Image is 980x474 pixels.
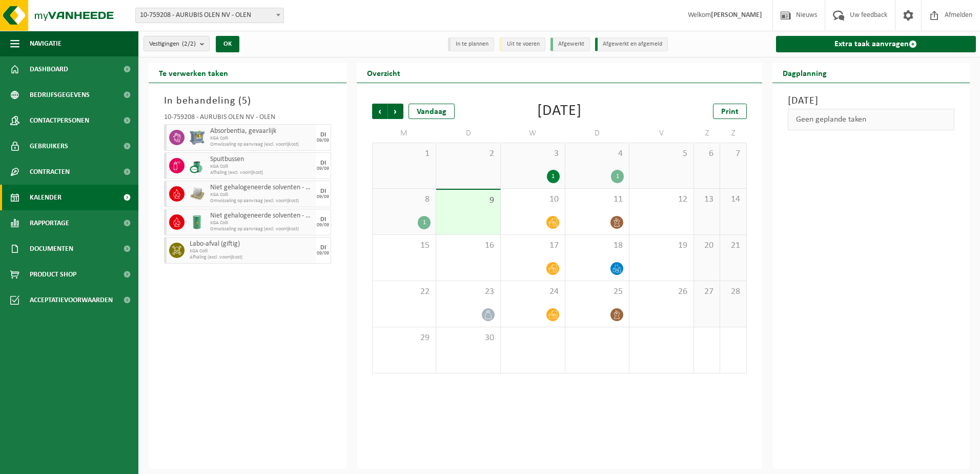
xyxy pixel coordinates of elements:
td: V [629,124,694,143]
span: 23 [441,286,495,298]
span: 19 [635,240,688,251]
td: D [565,124,630,143]
span: 30 [441,332,495,344]
div: DI [320,188,326,194]
img: PB-OT-0200-CU [190,158,205,173]
span: 18 [570,240,624,251]
span: Omwisseling op aanvraag (excl. voorrijkost) [210,226,313,232]
li: Uit te voeren [499,37,545,51]
div: 1 [611,170,624,183]
div: 09/09 [317,251,329,256]
span: KGA Colli [210,164,313,170]
span: 28 [725,286,741,298]
span: Labo-afval (giftig) [190,240,313,248]
span: 9 [441,195,495,206]
img: LP-PA-00000-WDN-11 [190,186,205,202]
span: KGA Colli [210,220,313,226]
h2: Overzicht [357,63,411,83]
span: 8 [378,194,431,205]
span: 11 [570,194,624,205]
span: 21 [725,240,741,251]
img: LP-LD-00200-MET-21 [190,214,205,230]
span: Volgende [388,104,403,119]
strong: [PERSON_NAME] [711,11,762,19]
span: 10-759208 - AURUBIS OLEN NV - OLEN [135,8,284,23]
div: 09/09 [317,138,329,143]
div: 1 [547,170,560,183]
span: 17 [506,240,560,251]
span: Gebruikers [30,133,68,159]
h2: Dagplanning [772,63,837,83]
span: Rapportage [30,210,69,236]
span: Niet gehalogeneerde solventen - hoogcalorisch in kleinverpakking [210,184,313,192]
span: Contactpersonen [30,108,89,133]
span: 25 [570,286,624,298]
div: DI [320,216,326,223]
span: 3 [506,148,560,160]
span: 24 [506,286,560,298]
span: KGA Colli [190,248,313,254]
span: 2 [441,148,495,160]
span: 1 [378,148,431,160]
div: 09/09 [317,166,329,171]
span: 5 [242,96,248,106]
span: 7 [725,148,741,160]
div: Vandaag [409,104,455,119]
div: 09/09 [317,194,329,200]
span: Spuitbussen [210,155,313,164]
span: Documenten [30,236,73,262]
span: Afhaling (excl. voorrijkost) [190,254,313,261]
div: Geen geplande taken [788,109,955,130]
span: KGA Colli [210,192,313,198]
li: In te plannen [448,37,494,51]
span: KGA Colli [210,135,313,142]
td: W [501,124,565,143]
h2: Te verwerken taken [149,63,238,83]
span: Product Shop [30,262,76,287]
li: Afgewerkt en afgemeld [595,37,668,51]
span: Bedrijfsgegevens [30,82,90,108]
h3: In behandeling ( ) [164,93,331,109]
span: Vestigingen [149,36,196,52]
h3: [DATE] [788,93,955,109]
span: Kalender [30,185,62,210]
span: 16 [441,240,495,251]
div: DI [320,132,326,138]
div: 09/09 [317,223,329,228]
span: Afhaling (excl. voorrijkost) [210,170,313,176]
a: Extra taak aanvragen [776,36,976,52]
div: [DATE] [537,104,582,119]
button: OK [216,36,239,52]
td: M [372,124,437,143]
span: Vorige [372,104,387,119]
span: 20 [699,240,714,251]
span: 13 [699,194,714,205]
div: 10-759208 - AURUBIS OLEN NV - OLEN [164,114,331,124]
span: 10 [506,194,560,205]
a: Print [713,104,747,119]
span: 12 [635,194,688,205]
span: Acceptatievoorwaarden [30,287,113,313]
span: Absorbentia, gevaarlijk [210,127,313,135]
span: 29 [378,332,431,344]
button: Vestigingen(2/2) [144,36,210,51]
span: 14 [725,194,741,205]
span: Print [721,108,739,116]
span: Niet gehalogeneerde solventen - hoogcalorisch in 200lt-vat [210,212,313,220]
td: Z [720,124,746,143]
span: 26 [635,286,688,298]
span: 15 [378,240,431,251]
li: Afgewerkt [550,37,590,51]
span: 4 [570,148,624,160]
span: Navigatie [30,31,62,56]
div: 1 [418,216,431,229]
span: Dashboard [30,56,68,82]
span: 10-759208 - AURUBIS OLEN NV - OLEN [136,8,283,23]
td: Z [694,124,720,143]
span: Omwisseling op aanvraag (excl. voorrijkost) [210,198,313,204]
span: Contracten [30,159,70,185]
span: 5 [635,148,688,160]
count: (2/2) [182,41,196,47]
div: DI [320,245,326,251]
div: DI [320,160,326,166]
